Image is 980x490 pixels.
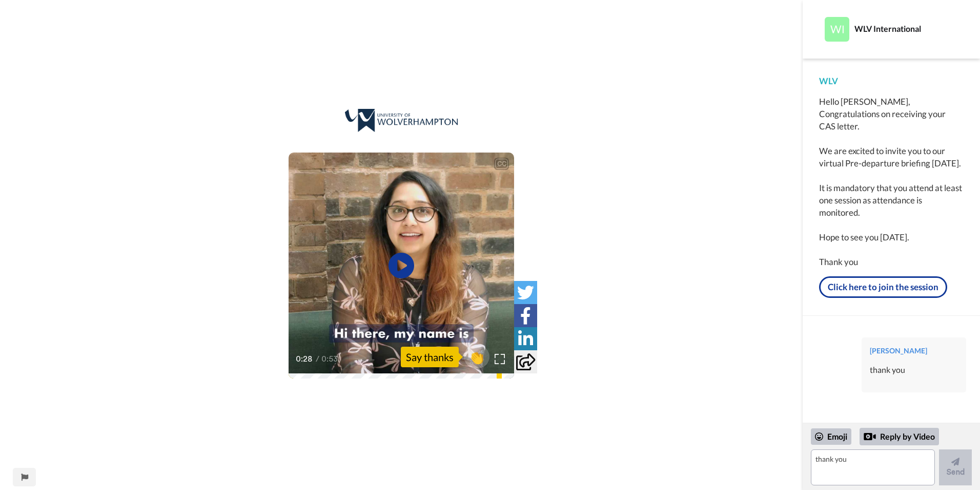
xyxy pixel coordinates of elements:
[854,24,952,33] div: WLV International
[825,17,849,42] img: Profile Image
[870,346,958,356] div: [PERSON_NAME]
[296,353,314,365] span: 0:28
[321,353,339,365] span: 0:53
[860,428,939,445] div: Reply by Video
[401,347,459,367] div: Say thanks
[495,159,508,169] div: CC
[345,109,458,133] img: 0a2bfc76-1499-422d-ad4e-557cedd87c03
[870,364,958,376] div: thank you
[939,449,972,485] button: Send
[819,75,964,87] div: WLV
[316,353,319,365] span: /
[811,428,851,445] div: Emoji
[495,354,505,364] img: Full screen
[819,96,964,268] div: Hello [PERSON_NAME], Congratulations on receiving your CAS letter. We are excited to invite you t...
[864,430,876,443] div: Reply by Video
[464,345,489,368] button: 👏
[819,276,947,298] a: Click here to join the session
[464,349,489,365] span: 👏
